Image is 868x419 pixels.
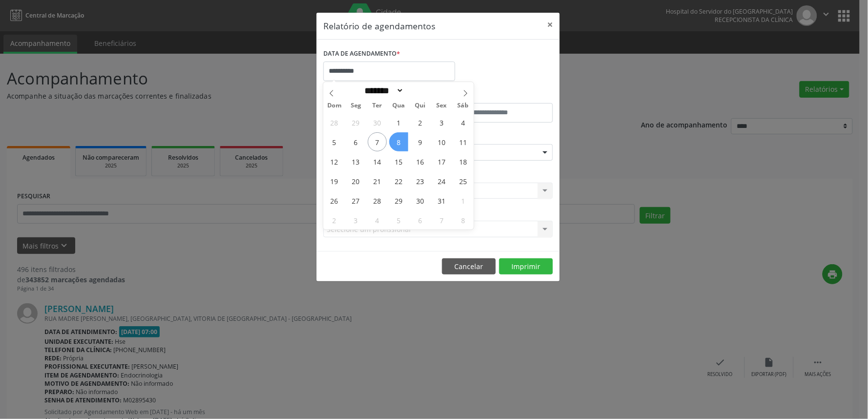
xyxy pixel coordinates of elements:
span: Outubro 5, 2025 [325,132,344,151]
span: Outubro 23, 2025 [411,171,430,190]
label: DATA DE AGENDAMENTO [323,46,400,62]
span: Qua [388,103,409,109]
span: Outubro 4, 2025 [454,113,473,132]
span: Outubro 14, 2025 [368,152,387,171]
span: Outubro 30, 2025 [411,191,430,210]
h5: Relatório de agendamentos [323,20,435,32]
button: Close [540,13,560,37]
span: Outubro 1, 2025 [389,113,408,132]
span: Outubro 2, 2025 [411,113,430,132]
span: Outubro 22, 2025 [389,171,408,190]
span: Setembro 28, 2025 [325,113,344,132]
span: Novembro 3, 2025 [346,210,365,230]
span: Outubro 11, 2025 [454,132,473,151]
span: Outubro 13, 2025 [346,152,365,171]
span: Outubro 18, 2025 [454,152,473,171]
span: Novembro 4, 2025 [368,210,387,230]
span: Novembro 7, 2025 [432,210,451,230]
span: Outubro 31, 2025 [432,191,451,210]
span: Outubro 26, 2025 [325,191,344,210]
span: Qui [409,103,431,109]
span: Outubro 12, 2025 [325,152,344,171]
span: Setembro 29, 2025 [346,113,365,132]
span: Outubro 7, 2025 [368,132,387,151]
button: Cancelar [442,258,496,275]
input: Year [404,85,436,96]
span: Ter [366,103,388,109]
span: Outubro 24, 2025 [432,171,451,190]
span: Novembro 8, 2025 [454,210,473,230]
span: Setembro 30, 2025 [368,113,387,132]
span: Novembro 6, 2025 [411,210,430,230]
span: Seg [345,103,366,109]
span: Outubro 10, 2025 [432,132,451,151]
span: Outubro 9, 2025 [411,132,430,151]
span: Outubro 8, 2025 [389,132,408,151]
span: Outubro 6, 2025 [346,132,365,151]
span: Outubro 28, 2025 [368,191,387,210]
span: Novembro 2, 2025 [325,210,344,230]
button: Imprimir [499,258,553,275]
span: Outubro 21, 2025 [368,171,387,190]
span: Outubro 17, 2025 [432,152,451,171]
span: Outubro 15, 2025 [389,152,408,171]
span: Outubro 16, 2025 [411,152,430,171]
span: Outubro 20, 2025 [346,171,365,190]
span: Outubro 29, 2025 [389,191,408,210]
span: Sáb [452,103,474,109]
label: ATÉ [441,88,553,103]
select: Month [361,85,404,96]
span: Sex [431,103,452,109]
span: Outubro 19, 2025 [325,171,344,190]
span: Outubro 3, 2025 [432,113,451,132]
span: Dom [323,103,345,109]
span: Outubro 25, 2025 [454,171,473,190]
span: Novembro 5, 2025 [389,210,408,230]
span: Outubro 27, 2025 [346,191,365,210]
span: Novembro 1, 2025 [454,191,473,210]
